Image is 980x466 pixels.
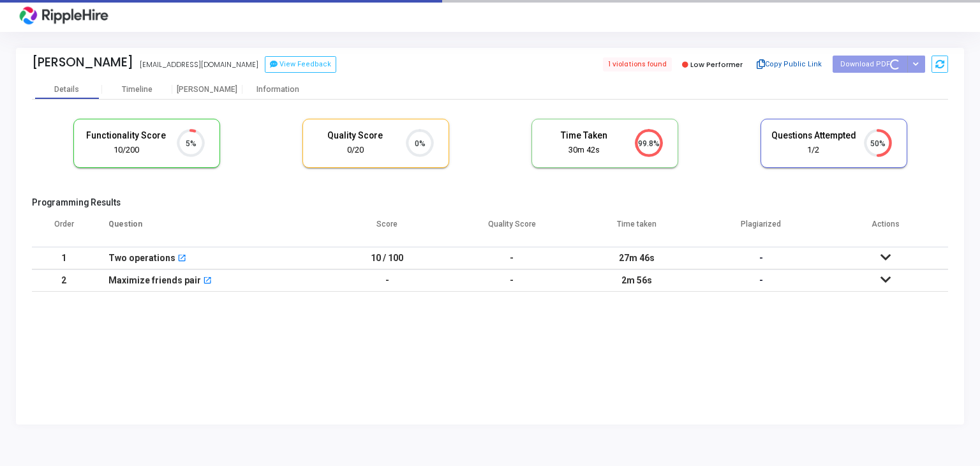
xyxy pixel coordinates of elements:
[122,85,152,94] div: Timeline
[313,130,398,141] h5: Quality Score
[96,211,325,247] th: Question
[690,59,743,70] span: Low Performer
[603,57,672,71] span: 1 violations found
[32,211,96,247] th: Order
[140,59,258,70] div: [EMAIL_ADDRESS][DOMAIN_NAME]
[833,56,909,73] button: Download PDF
[574,269,699,292] td: 2m 56s
[313,144,398,156] div: 0/20
[325,269,449,292] td: -
[32,197,948,208] h5: Programming Results
[542,130,627,141] h5: Time Taken
[84,144,169,156] div: 10/200
[699,211,823,247] th: Plagiarized
[907,56,925,73] div: Button group with nested dropdown
[32,269,96,292] td: 2
[108,248,175,269] div: Two operations
[108,270,201,291] div: Maximize friends pair
[449,269,574,292] td: -
[242,85,313,94] div: Information
[759,275,763,285] span: -
[449,211,574,247] th: Quality Score
[325,247,449,269] td: 10 / 100
[759,253,763,263] span: -
[265,56,336,73] button: View Feedback
[84,130,169,141] h5: Functionality Score
[753,55,826,74] button: Copy Public Link
[771,130,856,141] h5: Questions Attempted
[542,144,627,156] div: 30m 42s
[32,55,133,70] div: [PERSON_NAME]
[32,247,96,269] td: 1
[574,247,699,269] td: 27m 46s
[771,144,856,156] div: 1/2
[824,211,948,247] th: Actions
[325,211,449,247] th: Score
[172,85,242,94] div: [PERSON_NAME]
[574,211,699,247] th: Time taken
[54,85,79,94] div: Details
[16,3,112,29] img: logo
[177,255,186,264] mat-icon: open_in_new
[203,277,212,286] mat-icon: open_in_new
[449,247,574,269] td: -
